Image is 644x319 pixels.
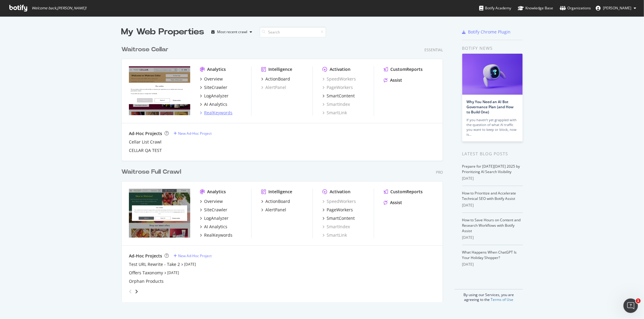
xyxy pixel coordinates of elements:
[603,5,631,11] span: Magda Rapala
[261,76,290,82] a: ActionBoard
[455,289,523,302] div: By using our Services, you are agreeing to the
[268,189,292,195] div: Intelligence
[261,207,286,213] a: AlertPanel
[436,170,443,175] div: Pro
[390,77,402,83] div: Assist
[178,131,212,136] div: New Ad-Hoc Project
[462,176,523,181] div: [DATE]
[462,191,516,201] a: How to Prioritize and Accelerate Technical SEO with Botify Assist
[479,5,511,11] div: Botify Academy
[265,207,286,213] div: AlertPanel
[129,261,180,267] a: Test URL Rewrite - Take 2
[207,189,226,195] div: Analytics
[322,232,347,238] a: SmartLink
[129,147,162,153] a: CELLAR QA TEST
[32,6,86,11] span: Welcome back, [PERSON_NAME] !
[462,150,523,157] div: Latest Blog Posts
[129,189,190,238] img: www.waitrose.com
[204,101,227,107] div: AI Analytics
[322,198,356,204] a: SpeedWorkers
[204,198,223,204] div: Overview
[327,93,355,99] div: SmartContent
[322,207,353,213] a: PageWorkers
[121,168,181,176] div: Waitrose Full Crawl
[462,262,523,267] div: [DATE]
[178,253,212,258] div: New Ad-Hoc Project
[200,215,229,221] a: LogAnalyzer
[591,3,641,13] button: [PERSON_NAME]
[322,224,350,230] div: SmartIndex
[204,224,227,230] div: AI Analytics
[462,235,523,240] div: [DATE]
[204,232,232,238] div: RealKeywords
[560,5,591,11] div: Organizations
[322,76,356,82] a: SpeedWorkers
[134,289,139,295] div: angle-right
[265,76,290,82] div: ActionBoard
[129,131,162,137] div: Ad-Hoc Projects
[265,198,290,204] div: ActionBoard
[121,168,184,176] a: Waitrose Full Crawl
[129,270,163,276] a: Offers Taxonomy
[636,298,641,303] span: 1
[121,38,448,302] div: grid
[322,101,350,107] a: SmartIndex
[322,110,347,116] a: SmartLink
[200,93,229,99] a: LogAnalyzer
[129,253,162,259] div: Ad-Hoc Projects
[384,189,423,195] a: CustomReports
[121,45,168,54] div: Waitrose Cellar
[204,76,223,82] div: Overview
[491,297,513,302] a: Terms of Use
[462,164,520,174] a: Prepare for [DATE][DATE] 2025 by Prioritizing AI Search Visibility
[384,77,402,83] a: Assist
[184,262,196,267] a: [DATE]
[129,139,162,145] a: Cellar List Crawl
[268,66,292,72] div: Intelligence
[384,66,423,72] a: CustomReports
[330,66,351,72] div: Activation
[322,84,353,90] a: PageWorkers
[261,84,286,90] a: AlertPanel
[327,215,355,221] div: SmartContent
[204,84,227,90] div: SiteCrawler
[167,270,179,275] a: [DATE]
[518,5,553,11] div: Knowledge Base
[204,207,227,213] div: SiteCrawler
[174,131,212,136] a: New Ad-Hoc Project
[467,99,514,115] a: Why You Need an AI Bot Governance Plan (and How to Build One)
[207,66,226,72] div: Analytics
[121,26,204,38] div: My Web Properties
[462,54,523,95] img: Why You Need an AI Bot Governance Plan (and How to Build One)
[327,207,353,213] div: PageWorkers
[390,189,423,195] div: CustomReports
[200,84,227,90] a: SiteCrawler
[462,203,523,208] div: [DATE]
[322,215,355,221] a: SmartContent
[322,93,355,99] a: SmartContent
[260,27,326,37] input: Search
[200,232,232,238] a: RealKeywords
[200,110,232,116] a: RealKeywords
[121,45,171,54] a: Waitrose Cellar
[209,27,255,37] button: Most recent crawl
[217,30,248,34] div: Most recent crawl
[462,45,523,52] div: Botify news
[462,250,517,260] a: What Happens When ChatGPT Is Your Holiday Shopper?
[204,93,229,99] div: LogAnalyzer
[330,189,351,195] div: Activation
[127,287,134,296] div: angle-left
[200,207,227,213] a: SiteCrawler
[129,278,164,284] a: Orphan Products
[261,198,290,204] a: ActionBoard
[462,29,511,35] a: Botify Chrome Plugin
[425,47,443,52] div: Essential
